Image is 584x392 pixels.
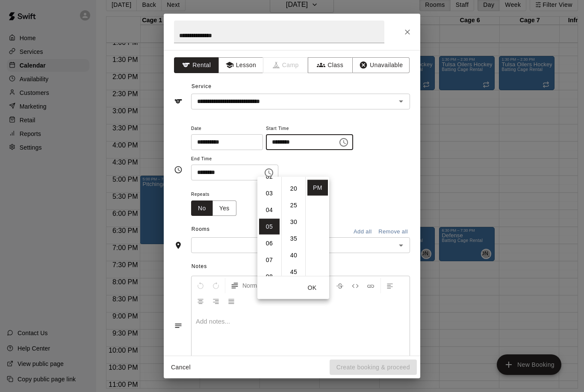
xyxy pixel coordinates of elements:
li: 3 hours [259,186,280,201]
span: Repeats [191,189,243,200]
button: OK [298,280,326,296]
span: Camps can only be created in the Services page [263,57,308,73]
li: 8 hours [259,269,280,285]
span: Notes [192,260,410,274]
button: Class [308,57,353,73]
ul: Select minutes [281,177,305,276]
button: Unavailable [352,57,410,73]
button: Justify Align [224,293,239,309]
li: 5 hours [259,219,280,235]
button: Choose time, selected time is 6:30 PM [260,164,277,181]
button: Rental [174,57,219,73]
span: Normal [242,281,272,290]
button: No [191,200,213,216]
li: 45 minutes [283,264,304,280]
button: Center Align [193,293,208,309]
button: Insert Link [363,278,378,293]
button: Open [395,239,407,251]
li: 35 minutes [283,231,304,247]
li: 4 hours [259,202,280,218]
svg: Notes [174,321,183,330]
li: 40 minutes [283,248,304,263]
span: Start Time [266,123,353,135]
li: PM [307,180,328,196]
li: 6 hours [259,236,280,251]
li: 25 minutes [283,197,304,213]
li: 2 hours [259,169,280,185]
button: Redo [209,278,223,293]
li: 30 minutes [283,214,304,230]
button: Right Align [209,293,223,309]
button: Cancel [167,360,195,375]
span: End Time [191,153,278,165]
button: Remove all [376,225,410,239]
svg: Rooms [174,241,183,250]
li: 7 hours [259,252,280,268]
button: Choose time, selected time is 5:00 PM [335,134,352,151]
svg: Service [174,97,183,106]
button: Left Align [383,278,397,293]
ul: Select hours [257,177,281,276]
li: 20 minutes [283,181,304,197]
span: Service [192,83,212,89]
div: outlined button group [191,200,236,216]
input: Choose date, selected date is Oct 14, 2025 [191,134,257,150]
button: Lesson [218,57,263,73]
button: Insert Code [348,278,363,293]
button: Formatting Options [227,278,283,293]
button: Add all [349,225,376,239]
span: Date [191,123,263,135]
button: Undo [193,278,208,293]
button: Yes [212,200,236,216]
button: Open [395,95,407,107]
ul: Select meridiem [305,177,329,276]
button: Close [400,24,415,40]
button: Format Strikethrough [333,278,347,293]
svg: Timing [174,165,183,174]
span: Rooms [192,226,210,232]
